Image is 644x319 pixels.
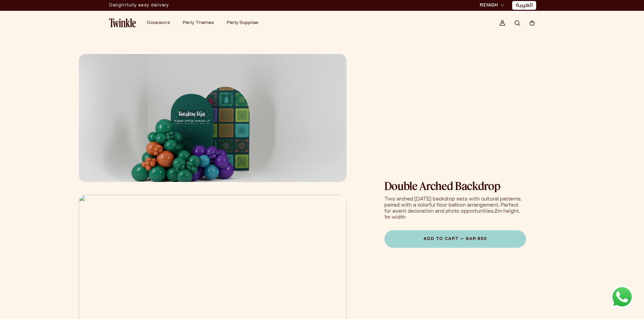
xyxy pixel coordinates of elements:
summary: Party Themes [179,16,223,30]
span: Occasions [147,21,170,25]
span: Party Themes [183,21,214,25]
button: RIYADH [478,2,506,9]
h1: Double Arched Backdrop [384,181,526,191]
summary: Search [510,16,525,30]
div: Announcement [109,0,169,10]
span: Two arched [DATE] backdrop sets with cultural patterns, paired with a colorful floor balloon arra... [384,197,522,220]
a: Party Supplies [227,20,258,26]
button: Add to Cart — SAR 850 [384,230,526,248]
a: العربية [516,2,533,9]
a: Occasions [147,20,170,26]
a: Party Themes [183,20,214,26]
p: Delightfully easy delivery [109,0,169,10]
summary: Occasions [143,16,179,30]
span: RIYADH [480,2,498,8]
summary: Party Supplies [223,16,267,30]
img: Twinkle [109,19,136,27]
span: Add to Cart — SAR 850 [424,237,487,241]
span: Party Supplies [227,21,258,25]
